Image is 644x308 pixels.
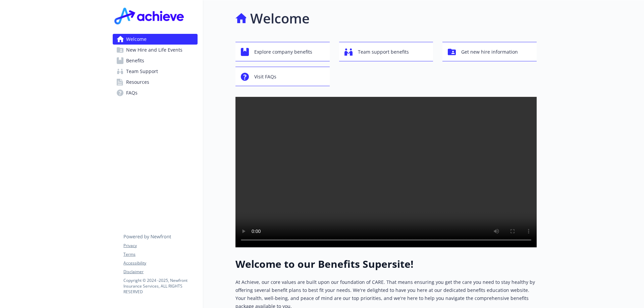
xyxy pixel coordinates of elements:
a: Terms [123,251,197,257]
h1: Welcome to our Benefits Supersite! [235,258,537,270]
span: FAQs [126,87,138,98]
button: Get new hire information [442,42,537,61]
a: Team Support [113,66,198,77]
span: Benefits [126,55,144,66]
a: Resources [113,77,198,87]
a: FAQs [113,87,198,98]
span: Welcome [126,34,147,45]
span: Resources [126,77,149,87]
a: Privacy [123,243,197,249]
button: Team support benefits [339,42,433,61]
h1: Welcome [250,8,310,28]
button: Visit FAQs [235,67,330,86]
a: Accessibility [123,260,197,266]
span: New Hire and Life Events [126,45,182,55]
span: Explore company benefits [254,46,312,58]
span: Team Support [126,66,158,77]
p: Copyright © 2024 - 2025 , Newfront Insurance Services, ALL RIGHTS RESERVED [123,278,197,295]
button: Explore company benefits [235,42,330,61]
a: Welcome [113,34,198,45]
a: Disclaimer [123,269,197,275]
a: New Hire and Life Events [113,45,198,55]
span: Get new hire information [461,46,518,58]
a: Benefits [113,55,198,66]
span: Team support benefits [358,46,409,58]
span: Visit FAQs [254,70,276,83]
